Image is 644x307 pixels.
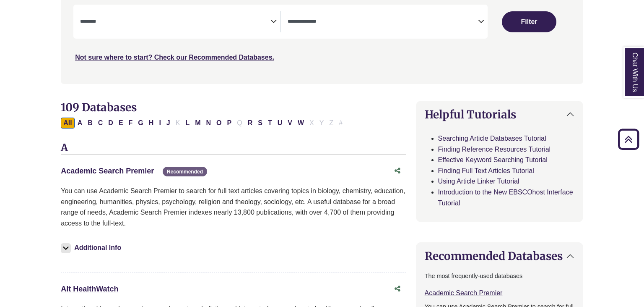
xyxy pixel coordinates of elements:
button: Filter Results M [192,118,203,129]
a: Finding Full Text Articles Tutorial [438,167,534,174]
button: Share this database [389,281,406,297]
button: Filter Results D [106,118,116,129]
button: Helpful Tutorials [416,101,583,128]
a: Back to Top [615,134,642,145]
button: All [61,118,74,129]
textarea: Search [80,19,270,26]
a: Searching Article Databases Tutorial [438,135,546,142]
button: Submit for Search Results [502,11,556,32]
a: Academic Search Premier [61,167,154,175]
button: Filter Results F [126,118,135,129]
button: Filter Results R [245,118,255,129]
a: Effective Keyword Searching Tutorial [438,156,548,163]
a: Alt HealthWatch [61,285,118,293]
h3: A [61,142,405,155]
button: Filter Results H [146,118,156,129]
button: Filter Results O [214,118,224,129]
button: Additional Info [61,242,124,254]
a: Using Article Linker Tutorial [438,178,519,185]
button: Filter Results S [255,118,265,129]
button: Filter Results U [275,118,285,129]
a: Introduction to the New EBSCOhost Interface Tutorial [438,189,573,207]
a: Finding Reference Resources Tutorial [438,146,551,153]
a: Not sure where to start? Check our Recommended Databases. [75,54,274,61]
button: Filter Results A [75,118,85,129]
button: Filter Results P [225,118,234,129]
button: Filter Results N [204,118,214,129]
a: Academic Search Premier [425,289,503,297]
span: Recommended [163,167,207,176]
button: Filter Results I [156,118,163,129]
button: Recommended Databases [416,243,583,269]
p: You can use Academic Search Premier to search for full text articles covering topics in biology, ... [61,186,405,228]
button: Filter Results J [164,118,173,129]
button: Filter Results E [116,118,126,129]
button: Filter Results B [85,118,95,129]
p: The most frequently-used databases [425,271,574,281]
div: Alpha-list to filter by first letter of database name [61,119,346,126]
button: Filter Results L [183,118,192,129]
button: Share this database [389,163,406,179]
button: Filter Results T [265,118,275,129]
button: Filter Results C [96,118,106,129]
button: Filter Results W [295,118,306,129]
button: Filter Results V [285,118,295,129]
button: Filter Results G [135,118,145,129]
span: 109 Databases [61,100,137,114]
textarea: Search [288,19,478,26]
